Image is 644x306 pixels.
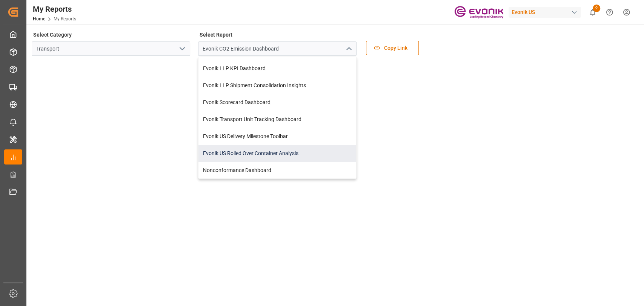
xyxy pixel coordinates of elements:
input: Type to search/select [32,42,190,56]
button: close menu [343,43,354,55]
button: open menu [176,43,188,55]
label: Select Category [32,29,73,40]
button: Evonik US [509,5,584,19]
button: show 9 new notifications [584,4,601,21]
div: Evonik US [509,7,581,18]
div: Evonik US Delivery Milestone Toolbar [198,128,356,145]
img: Evonik-brand-mark-Deep-Purple-RGB.jpeg_1700498283.jpeg [454,6,503,19]
a: Home [33,16,45,22]
div: My Reports [33,3,76,15]
div: Evonik LLP Shipment Consolidation Insights [198,77,356,94]
span: 9 [593,5,600,12]
div: Nonconformance Dashboard [198,162,356,179]
div: Evonik Transport Unit Tracking Dashboard [198,111,356,128]
button: Help Center [601,4,618,21]
div: Evonik LLP KPI Dashboard [198,60,356,77]
span: Copy Link [380,44,411,52]
div: Evonik US Rolled Over Container Analysis [198,145,356,162]
input: Type to search/select [198,42,357,56]
div: Evonik Scorecard Dashboard [198,94,356,111]
label: Select Report [198,29,234,40]
button: Copy Link [366,41,419,55]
